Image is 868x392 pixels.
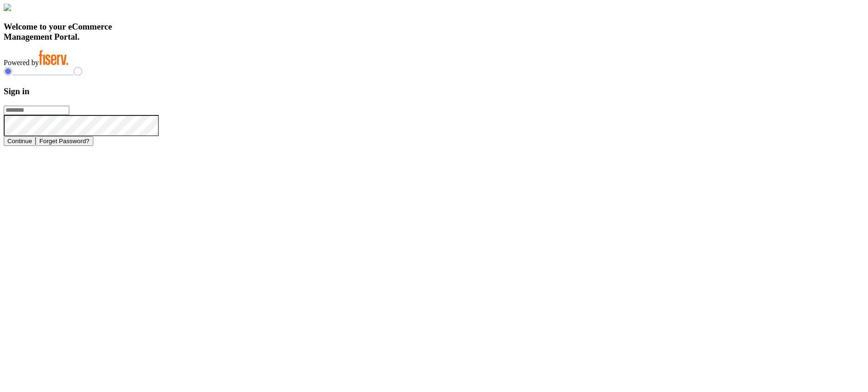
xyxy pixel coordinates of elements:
[4,136,36,146] button: Continue
[4,59,39,66] span: Powered by
[36,136,93,146] button: Forget Password?
[4,22,864,42] h3: Welcome to your eCommerce Management Portal.
[4,86,864,96] h3: Sign in
[4,4,11,11] img: card_Illustration.svg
